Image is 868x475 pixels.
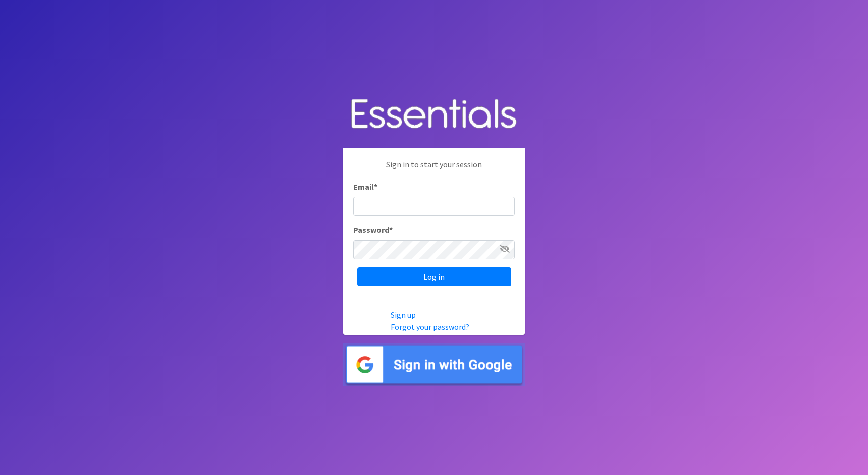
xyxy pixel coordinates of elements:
input: Log in [357,267,511,286]
a: Sign up [391,310,416,320]
img: Sign in with Google [343,343,525,387]
label: Email [353,181,377,193]
abbr: required [389,225,393,235]
a: Forgot your password? [391,322,469,332]
p: Sign in to start your session [353,158,515,181]
abbr: required [374,182,377,192]
label: Password [353,224,393,236]
img: Human Essentials [343,89,525,141]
